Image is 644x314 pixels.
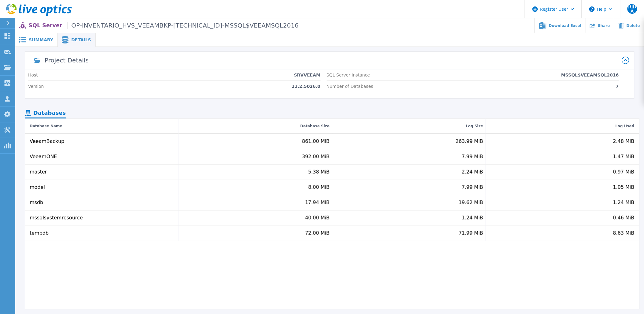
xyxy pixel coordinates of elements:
[67,22,299,29] span: OP-INVENTARIO_HVS_VEEAMBKP-[TECHNICAL_ID]-MSSQL$VEEAMSQL2016
[28,73,38,77] p: Host
[613,185,635,190] div: 1.05 MiB
[71,38,91,42] span: Details
[30,230,49,236] div: tempdb
[29,38,53,42] span: Summary
[613,215,635,221] div: 0.46 MiB
[549,24,581,28] span: Download Excel
[30,169,47,175] div: master
[462,185,483,190] div: 7.99 MiB
[308,185,330,190] div: 8.00 MiB
[456,139,483,144] div: 263.99 MiB
[305,200,329,205] div: 17.94 MiB
[616,84,619,89] p: 7
[305,230,329,236] div: 72.00 MiB
[627,24,640,28] span: Delete
[466,122,483,130] div: Log Size
[305,215,329,221] div: 40.00 MiB
[459,230,483,236] div: 71.99 MiB
[613,230,635,236] div: 8.63 MiB
[294,73,320,77] p: SRVVEEAM
[45,57,89,63] div: Project Details
[302,139,329,144] div: 861.00 MiB
[462,154,483,159] div: 7.99 MiB
[613,200,635,205] div: 1.24 MiB
[613,139,635,144] div: 2.48 MiB
[462,169,483,175] div: 2.24 MiB
[616,122,635,130] div: Log Used
[292,84,321,89] p: 13.2.5026.0
[327,84,374,89] p: Number of Databases
[30,122,62,130] div: Database Name
[462,215,483,221] div: 1.24 MiB
[30,185,45,190] div: model
[561,73,619,77] p: MSSQL$VEEAMSQL2016
[30,154,57,159] div: VeeamONE
[30,139,64,144] div: VeeamBackup
[613,169,635,175] div: 0.97 MiB
[302,154,329,159] div: 392.00 MiB
[308,169,330,175] div: 5.38 MiB
[327,73,370,77] p: SQL Server Instance
[30,200,43,205] div: msdb
[25,108,66,119] div: Databases
[30,215,83,221] div: mssqlsystemresource
[598,24,610,28] span: Share
[459,200,483,205] div: 19.62 MiB
[300,122,330,130] div: Database Size
[613,154,635,159] div: 1.47 MiB
[28,84,44,89] p: Version
[627,4,637,14] span: DJDA
[28,22,299,29] p: SQL Server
